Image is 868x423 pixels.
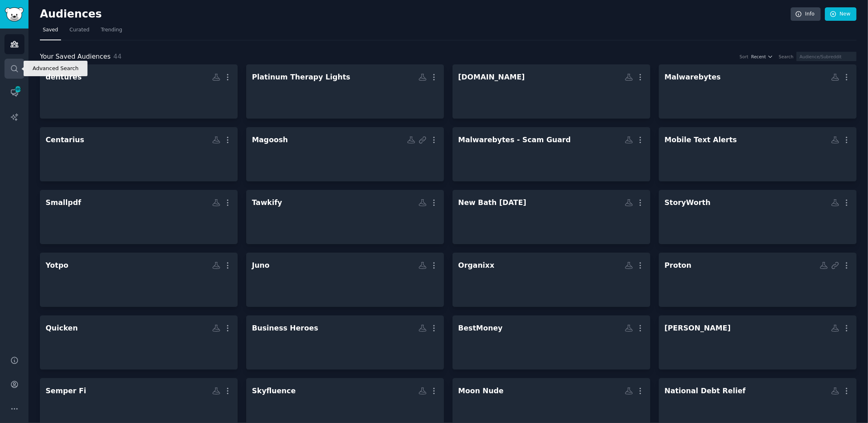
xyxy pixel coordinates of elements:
[40,8,791,21] h2: Audiences
[659,315,857,370] a: [PERSON_NAME]
[246,127,444,181] a: Magoosh
[46,72,82,82] div: dentures
[458,72,525,82] div: [DOMAIN_NAME]
[246,64,444,119] a: Platinum Therapy Lights
[70,26,90,34] span: Curated
[40,52,111,62] span: Your Saved Audiences
[43,26,58,34] span: Saved
[659,64,857,119] a: Malwarebytes
[40,24,61,40] a: Saved
[458,135,571,145] div: Malwarebytes - Scam Guard
[252,323,318,333] div: Business Heroes
[46,260,68,271] div: Yotpo
[458,198,526,208] div: New Bath [DATE]
[246,253,444,307] a: Juno
[46,386,86,396] div: Semper Fi
[751,54,766,59] span: Recent
[453,253,650,307] a: Organixx
[4,83,24,103] a: 389
[246,315,444,370] a: Business Heroes
[458,323,503,333] div: BestMoney
[458,386,504,396] div: Moon Nude
[796,52,857,61] input: Audience/Subreddit
[825,7,857,21] a: New
[252,260,269,271] div: Juno
[46,135,84,145] div: Centarius
[659,127,857,181] a: Mobile Text Alerts
[252,198,282,208] div: Tawkify
[791,7,821,21] a: Info
[453,64,650,119] a: [DOMAIN_NAME]
[46,198,81,208] div: Smallpdf
[252,135,288,145] div: Magoosh
[665,72,721,82] div: Malwarebytes
[458,260,494,271] div: Organixx
[665,198,711,208] div: StoryWorth
[665,260,691,271] div: Proton
[40,127,238,181] a: Centarius
[453,127,650,181] a: Malwarebytes - Scam Guard
[67,24,92,40] a: Curated
[46,323,78,333] div: Quicken
[40,315,238,370] a: Quicken
[665,386,746,396] div: National Debt Relief
[101,26,122,34] span: Trending
[751,54,773,59] button: Recent
[779,54,794,59] div: Search
[740,54,749,59] div: Sort
[659,253,857,307] a: Proton
[252,386,296,396] div: Skyfluence
[40,64,238,119] a: dentures
[665,135,737,145] div: Mobile Text Alerts
[453,315,650,370] a: BestMoney
[114,53,122,60] span: 44
[14,86,22,92] span: 389
[40,253,238,307] a: Yotpo
[5,7,24,22] img: GummySearch logo
[246,190,444,244] a: Tawkify
[252,72,350,82] div: Platinum Therapy Lights
[453,190,650,244] a: New Bath [DATE]
[98,24,125,40] a: Trending
[40,190,238,244] a: Smallpdf
[659,190,857,244] a: StoryWorth
[665,323,731,333] div: [PERSON_NAME]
